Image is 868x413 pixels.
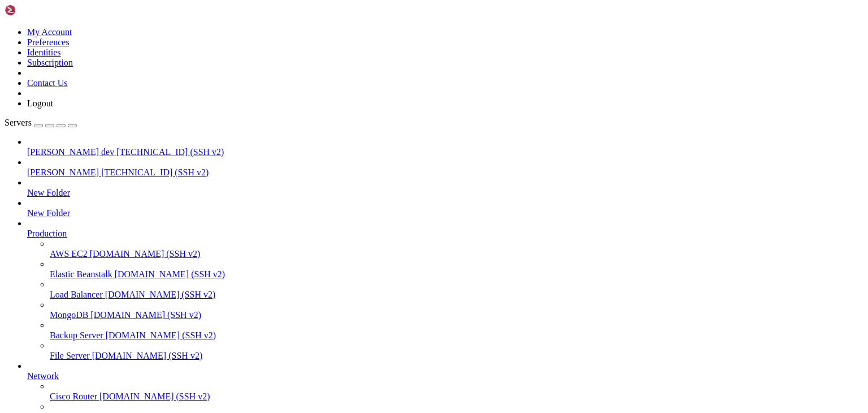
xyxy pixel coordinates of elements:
[50,392,863,402] a: Cisco Router [DOMAIN_NAME] (SSH v2)
[50,279,863,300] li: Load Balancer [DOMAIN_NAME] (SSH v2)
[50,269,863,279] a: Elastic Beanstalk [DOMAIN_NAME] (SSH v2)
[27,78,68,88] a: Contact Us
[27,208,863,218] a: New Folder
[27,37,70,47] a: Preferences
[27,218,863,361] li: Production
[5,5,70,16] img: Shellngn
[50,330,863,341] a: Backup Server [DOMAIN_NAME] (SSH v2)
[27,188,863,198] a: New Folder
[50,351,863,361] a: File Server [DOMAIN_NAME] (SSH v2)
[27,178,863,198] li: New Folder
[90,310,201,320] span: [DOMAIN_NAME] (SSH v2)
[27,157,863,178] li: [PERSON_NAME] [TECHNICAL_ID] (SSH v2)
[90,249,201,259] span: [DOMAIN_NAME] (SSH v2)
[92,351,203,360] span: [DOMAIN_NAME] (SSH v2)
[27,208,70,218] span: New Folder
[27,27,72,37] a: My Account
[27,229,67,238] span: Production
[27,137,863,157] li: [PERSON_NAME] dev [TECHNICAL_ID] (SSH v2)
[27,198,863,218] li: New Folder
[50,290,863,300] a: Load Balancer [DOMAIN_NAME] (SSH v2)
[106,330,216,340] span: [DOMAIN_NAME] (SSH v2)
[27,229,863,239] a: Production
[5,118,32,127] span: Servers
[27,48,61,57] a: Identities
[115,269,225,279] span: [DOMAIN_NAME] (SSH v2)
[50,320,863,341] li: Backup Server [DOMAIN_NAME] (SSH v2)
[27,167,99,177] span: [PERSON_NAME]
[27,98,53,108] a: Logout
[27,147,863,157] a: [PERSON_NAME] dev [TECHNICAL_ID] (SSH v2)
[99,392,210,401] span: [DOMAIN_NAME] (SSH v2)
[50,269,112,279] span: Elastic Beanstalk
[50,239,863,259] li: AWS EC2 [DOMAIN_NAME] (SSH v2)
[50,249,863,259] a: AWS EC2 [DOMAIN_NAME] (SSH v2)
[50,392,97,401] span: Cisco Router
[27,58,73,67] a: Subscription
[27,188,70,197] span: New Folder
[50,341,863,361] li: File Server [DOMAIN_NAME] (SSH v2)
[27,167,863,178] a: [PERSON_NAME] [TECHNICAL_ID] (SSH v2)
[27,147,114,157] span: [PERSON_NAME] dev
[116,147,224,157] span: [TECHNICAL_ID] (SSH v2)
[50,310,88,320] span: MongoDB
[50,259,863,279] li: Elastic Beanstalk [DOMAIN_NAME] (SSH v2)
[27,371,59,381] span: Network
[50,310,863,320] a: MongoDB [DOMAIN_NAME] (SSH v2)
[50,290,103,299] span: Load Balancer
[50,249,88,259] span: AWS EC2
[105,290,216,299] span: [DOMAIN_NAME] (SSH v2)
[50,300,863,320] li: MongoDB [DOMAIN_NAME] (SSH v2)
[101,167,209,177] span: [TECHNICAL_ID] (SSH v2)
[27,371,863,381] a: Network
[50,351,90,360] span: File Server
[50,381,863,402] li: Cisco Router [DOMAIN_NAME] (SSH v2)
[50,330,103,340] span: Backup Server
[5,118,77,127] a: Servers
